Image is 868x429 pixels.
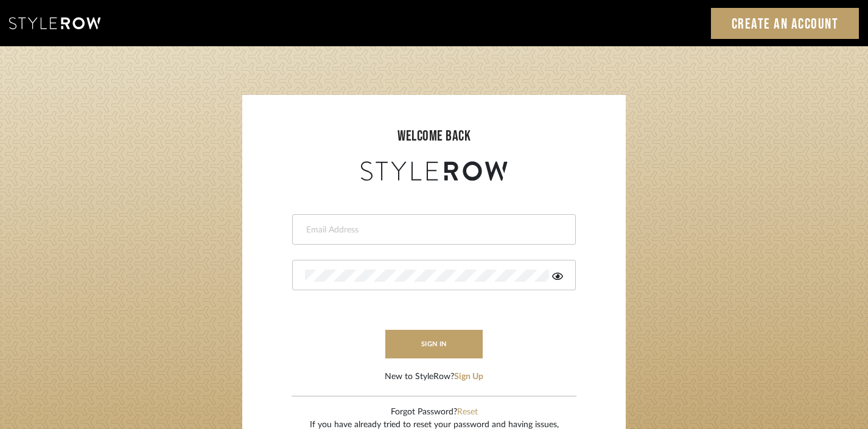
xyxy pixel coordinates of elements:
[457,406,478,419] button: Reset
[305,224,560,236] input: Email Address
[711,8,859,39] a: Create an Account
[254,125,614,147] div: welcome back
[385,330,483,358] button: sign in
[454,371,483,383] button: Sign Up
[385,371,483,383] div: New to StyleRow?
[310,406,559,419] div: Forgot Password?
